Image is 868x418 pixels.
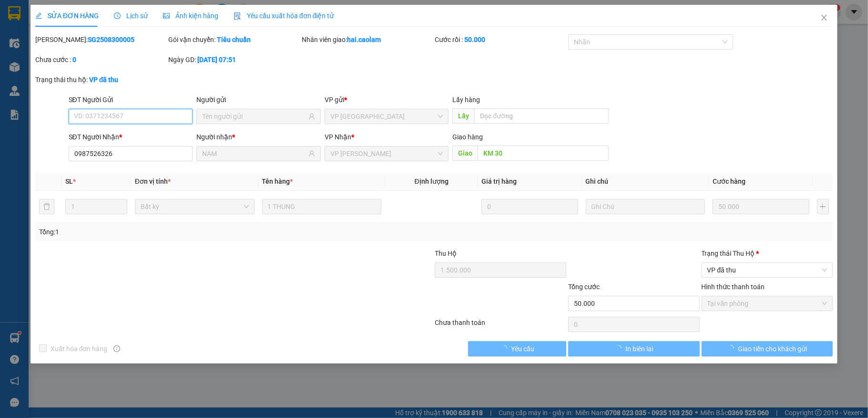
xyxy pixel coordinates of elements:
[113,345,120,352] span: info-circle
[582,172,709,191] th: Ghi chú
[568,341,700,356] button: In biên lai
[135,178,171,185] span: Đơn vị tính
[625,344,653,354] span: In biên lai
[234,12,241,20] img: icon
[196,94,321,105] div: Người gửi
[163,12,170,19] span: picture
[196,132,321,142] div: Người nhận
[89,76,119,84] b: VP đã thu
[325,133,351,141] span: VP Nhận
[234,12,334,20] span: Yêu cầu xuất hóa đơn điện tử
[262,199,382,214] input: VD: Bàn, Ghế
[302,34,433,45] div: Nhân viên giao:
[707,263,827,277] span: VP đã thu
[69,132,193,142] div: SĐT Người Nhận
[103,12,126,35] img: logo.jpg
[713,178,745,185] span: Cước hàng
[114,12,148,20] span: Lịch sử
[72,56,76,63] b: 0
[330,109,443,124] span: VP Sài Gòn
[811,5,837,31] button: Close
[435,34,566,45] div: Cước rồi :
[615,345,625,352] span: loading
[308,150,315,157] span: user
[35,54,167,65] div: Chưa cước :
[61,14,92,92] b: BIÊN NHẬN GỬI HÀNG HÓA
[262,178,293,185] span: Tên hàng
[738,344,807,354] span: Giao tiền cho khách gửi
[727,345,738,352] span: loading
[702,341,833,356] button: Giao tiền cho khách gửi
[452,133,483,141] span: Giao hàng
[168,54,300,65] div: Ngày GD:
[12,62,54,106] b: [PERSON_NAME]
[88,36,134,43] b: SG2508300005
[474,108,609,124] input: Dọc đường
[452,96,480,104] span: Lấy hàng
[707,296,827,311] span: Tại văn phòng
[586,199,705,214] input: Ghi Chú
[415,178,449,185] span: Định lượng
[39,227,336,237] div: Tổng: 1
[168,34,300,45] div: Gói vận chuyển:
[452,108,474,124] span: Lấy
[702,283,765,291] label: Hình thức thanh toán
[464,36,485,43] b: 50.000
[330,146,443,161] span: VP Phan Thiết
[434,317,567,334] div: Chưa thanh toán
[468,341,566,356] button: Yêu cầu
[114,12,121,19] span: clock-circle
[325,94,449,105] div: VP gửi
[713,199,809,214] input: 0
[820,14,828,21] span: close
[35,34,167,45] div: [PERSON_NAME]:
[511,344,534,354] span: Yêu cầu
[35,12,99,20] span: SỬA ĐƠN HÀNG
[80,36,131,44] b: [DOMAIN_NAME]
[202,148,306,159] input: Tên người nhận
[702,248,833,259] div: Trạng thái Thu Hộ
[35,12,42,19] span: edit
[452,146,478,161] span: Giao
[39,199,54,214] button: delete
[481,178,517,185] span: Giá trị hàng
[435,250,457,257] span: Thu Hộ
[500,345,511,352] span: loading
[481,199,578,214] input: 0
[35,74,200,85] div: Trạng thái thu hộ:
[308,113,315,120] span: user
[80,45,131,57] li: (c) 2017
[347,36,381,43] b: hai.caolam
[568,283,600,291] span: Tổng cước
[163,12,218,20] span: Ảnh kiện hàng
[65,178,73,185] span: SL
[47,344,112,354] span: Xuất hóa đơn hàng
[141,199,249,214] span: Bất kỳ
[217,36,251,43] b: Tiêu chuẩn
[69,94,193,105] div: SĐT Người Gửi
[817,199,829,214] button: plus
[197,56,236,63] b: [DATE] 07:51
[478,146,609,161] input: Dọc đường
[202,111,306,122] input: Tên người gửi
